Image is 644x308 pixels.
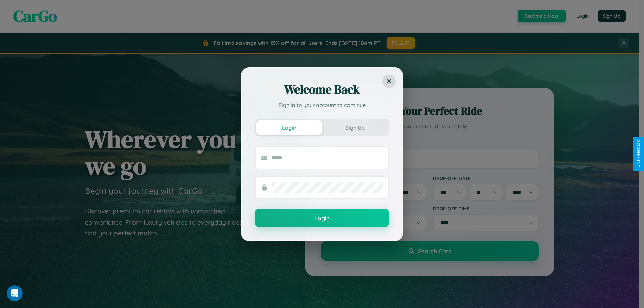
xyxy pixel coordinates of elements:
[255,81,389,98] h2: Welcome Back
[255,101,389,109] p: Sign in to your account to continue
[255,209,389,227] button: Login
[7,285,23,301] iframe: Intercom live chat
[636,140,641,168] div: Give Feedback
[256,120,322,135] button: Login
[322,120,388,135] button: Sign Up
